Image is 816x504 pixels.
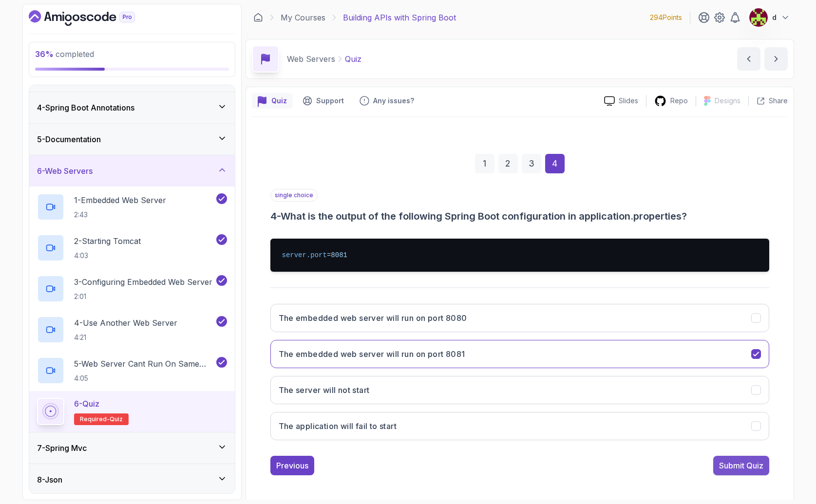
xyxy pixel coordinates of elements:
[37,442,87,454] h3: 7 - Spring Mvc
[74,317,177,329] p: 4 - Use Another Web Server
[646,95,696,107] a: Repo
[80,415,110,423] span: Required-
[749,8,768,27] img: user profile image
[74,194,166,206] p: 1 - Embedded Web Server
[498,154,518,173] div: 2
[297,93,350,109] button: Support button
[37,133,101,145] h3: 5 - Documentation
[35,49,54,59] span: 36 %
[74,373,214,383] p: 4:05
[29,464,235,495] button: 8-Json
[74,276,212,288] p: 3 - Configuring Embedded Web Server
[343,12,456,23] p: Building APIs with Spring Boot
[37,275,227,302] button: 3-Configuring Embedded Web Server2:01
[270,456,314,475] button: Previous
[270,376,769,404] button: The server will not start
[373,96,414,106] p: Any issues?
[271,96,287,106] p: Quiz
[650,13,682,22] p: 294 Points
[345,53,361,65] p: Quiz
[279,420,397,432] h3: The application will fail to start
[37,234,227,261] button: 2-Starting Tomcat4:03
[475,154,494,173] div: 1
[354,93,420,109] button: Feedback button
[772,13,777,22] p: d
[29,155,235,187] button: 6-Web Servers
[37,398,227,425] button: 6-QuizRequired-quiz
[282,251,327,259] span: server.port
[270,209,769,223] h3: 4 - What is the output of the following Spring Boot configuration in application.properties?
[270,412,769,440] button: The application will fail to start
[37,357,227,384] button: 5-Web Server Cant Run On Same Port4:05
[270,239,769,272] pre: =
[29,124,235,155] button: 5-Documentation
[29,92,235,123] button: 4-Spring Boot Annotations
[74,398,99,410] p: 6 - Quiz
[522,154,541,173] div: 3
[279,312,467,324] h3: The embedded web server will run on port 8080
[748,96,788,106] button: Share
[37,474,62,485] h3: 8 - Json
[287,53,335,65] p: Web Servers
[74,235,141,247] p: 2 - Starting Tomcat
[596,96,646,106] a: Slides
[279,384,370,396] h3: The server will not start
[715,96,740,106] p: Designs
[737,47,760,71] button: previous content
[74,358,214,370] p: 5 - Web Server Cant Run On Same Port
[545,154,565,173] div: 4
[279,348,465,360] h3: The embedded web server will run on port 8081
[74,251,141,261] p: 4:03
[253,13,263,22] a: Dashboard
[252,93,293,109] button: quiz button
[74,292,212,301] p: 2:01
[619,96,638,106] p: Slides
[719,460,763,471] div: Submit Quiz
[769,96,788,106] p: Share
[74,210,166,220] p: 2:43
[110,415,123,423] span: quiz
[270,189,318,202] p: single choice
[713,456,769,475] button: Submit Quiz
[331,251,347,259] span: 8081
[35,49,94,59] span: completed
[764,47,788,71] button: next content
[29,10,157,26] a: Dashboard
[270,340,769,368] button: The embedded web server will run on port 8081
[74,333,177,342] p: 4:21
[749,8,790,27] button: user profile imaged
[270,304,769,332] button: The embedded web server will run on port 8080
[29,432,235,464] button: 7-Spring Mvc
[37,102,134,113] h3: 4 - Spring Boot Annotations
[276,460,308,471] div: Previous
[37,193,227,221] button: 1-Embedded Web Server2:43
[37,316,227,343] button: 4-Use Another Web Server4:21
[281,12,325,23] a: My Courses
[37,165,93,177] h3: 6 - Web Servers
[670,96,688,106] p: Repo
[316,96,344,106] p: Support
